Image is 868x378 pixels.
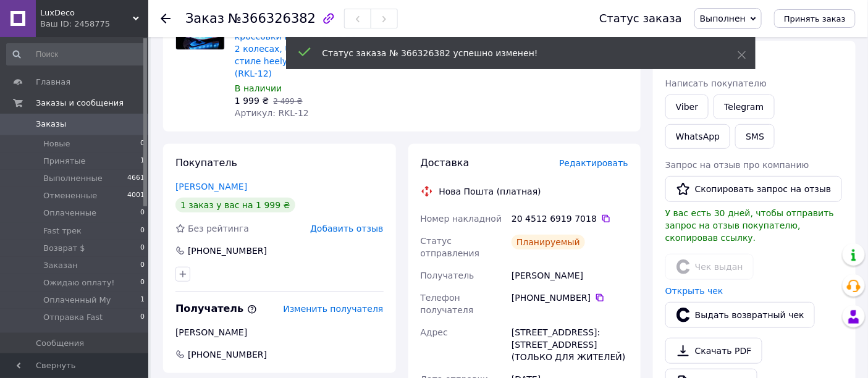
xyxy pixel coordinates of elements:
a: Роликовые светящиеся кроссовки Led Radiance на 2 колесах, USB зарядка, в стиле heelys, розовые (R... [235,19,356,78]
span: У вас есть 30 дней, чтобы отправить запрос на отзыв покупателю, скопировав ссылку. [665,208,834,243]
a: Скачать PDF [665,338,762,364]
span: Статус отправления [421,236,480,258]
span: Адрес [421,327,448,337]
span: №366326382 [228,11,316,26]
span: Запрос на отзыв про компанию [665,160,809,170]
span: 0 [140,312,145,323]
span: Доставка [421,157,470,169]
span: 0 [140,243,145,254]
span: Заказы [36,119,66,130]
a: [PERSON_NAME] [175,182,247,191]
span: LuxDeco [40,7,133,19]
span: 2 499 ₴ [273,97,302,106]
span: Телефон получателя [421,293,474,315]
span: Заказы и сообщения [36,98,124,109]
div: Вернуться назад [161,12,171,25]
div: 20 4512 6919 7018 [512,212,628,225]
span: Оплаченный My [43,295,111,306]
div: Статус заказа № 366326382 успешно изменен! [322,47,707,59]
span: Артикул: RKL-12 [235,108,309,118]
span: Номер накладной [421,214,502,224]
span: 0 [140,138,145,149]
span: Отмененные [43,190,97,201]
div: Статус заказа [599,12,682,25]
button: Скопировать запрос на отзыв [665,176,842,202]
span: Редактировать [559,158,628,168]
a: Viber [665,94,709,119]
span: Fast трек [43,225,82,237]
span: В наличии [235,83,282,93]
span: Выполненные [43,173,103,184]
span: Принять заказ [784,14,846,23]
div: Планируемый [512,235,585,250]
span: 1 [140,156,145,167]
input: Поиск [6,43,146,65]
a: WhatsApp [665,124,730,149]
span: Выполнен [700,14,746,23]
span: Новые [43,138,70,149]
span: [PHONE_NUMBER] [187,348,268,361]
span: Покупатель [175,157,237,169]
a: Telegram [714,94,774,119]
span: 4661 [127,173,145,184]
span: Заказан [43,260,78,271]
span: 0 [140,277,145,288]
span: Получатель [421,271,474,280]
span: Получатель [175,303,257,314]
div: [PHONE_NUMBER] [512,292,628,304]
span: 1 [140,295,145,306]
div: Ваш ID: 2458775 [40,19,148,30]
span: Изменить получателя [283,304,383,314]
span: Заказ [185,11,224,26]
span: Оплаченные [43,208,96,219]
span: Главная [36,77,70,88]
span: 1 999 ₴ [235,96,269,106]
button: Выдать возвратный чек [665,302,815,328]
div: 1 заказ у вас на 1 999 ₴ [175,198,295,212]
span: 0 [140,260,145,271]
span: Добавить отзыв [310,224,383,233]
div: [PERSON_NAME] [175,326,384,338]
div: [STREET_ADDRESS]: [STREET_ADDRESS] (ТОЛЬКО ДЛЯ ЖИТЕЛЕЙ) [509,321,631,368]
span: Без рейтинга [188,224,249,233]
button: SMS [735,124,775,149]
span: Принятые [43,156,86,167]
span: Ожидаю оплату! [43,277,115,288]
div: [PHONE_NUMBER] [187,245,268,257]
span: Написать покупателю [665,78,767,88]
button: Принять заказ [774,9,856,28]
span: Сообщения [36,338,84,349]
span: Отправка Fast [43,312,103,323]
a: Открыть чек [665,286,723,296]
div: [PERSON_NAME] [509,264,631,287]
span: 4001 [127,190,145,201]
span: 0 [140,208,145,219]
span: 0 [140,225,145,237]
span: Возврат $ [43,243,85,254]
div: Нова Пошта (платная) [436,185,544,198]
